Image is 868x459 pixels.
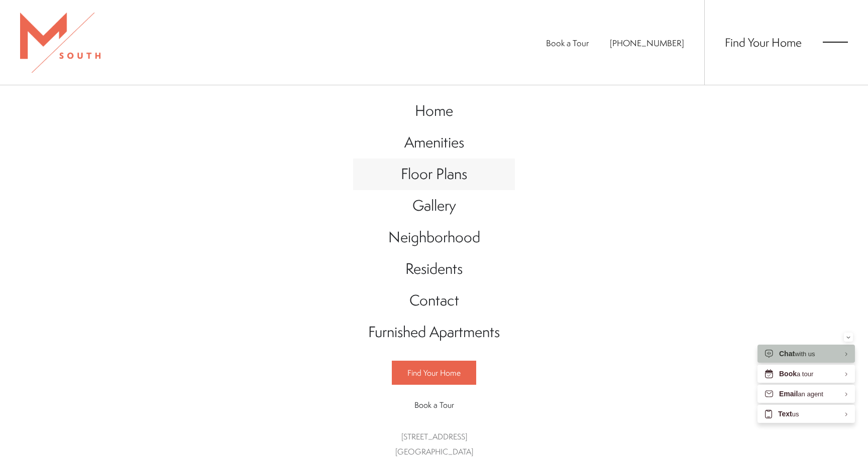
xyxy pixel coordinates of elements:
span: [PHONE_NUMBER] [610,37,684,49]
a: Go to Contact [353,285,515,317]
a: Get Directions to 5110 South Manhattan Avenue Tampa, FL 33611 [395,431,473,457]
a: Find Your Home [725,34,802,50]
a: Go to Furnished Apartments (opens in a new tab) [353,317,515,348]
span: Find Your Home [407,367,461,378]
img: MSouth [20,13,100,73]
a: Go to Home [353,95,515,127]
a: Go to Residents [353,253,515,285]
a: Go to Floor Plans [353,159,515,190]
span: Residents [405,258,463,279]
a: Book a Tour [546,37,589,49]
span: Floor Plans [401,164,467,184]
span: Neighborhood [388,227,480,247]
button: Open Menu [823,38,848,47]
a: Book a Tour [392,393,476,416]
span: Furnished Apartments [368,322,500,342]
a: Go to Gallery [353,190,515,222]
a: Go to Amenities [353,127,515,159]
a: Call Us at 813-570-8014 [610,37,684,49]
a: Find Your Home [392,361,476,385]
span: Contact [409,290,459,311]
a: Go to Neighborhood [353,222,515,253]
span: Amenities [404,132,464,152]
span: Book a Tour [414,399,454,410]
span: Gallery [412,195,456,216]
span: Home [415,100,453,121]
